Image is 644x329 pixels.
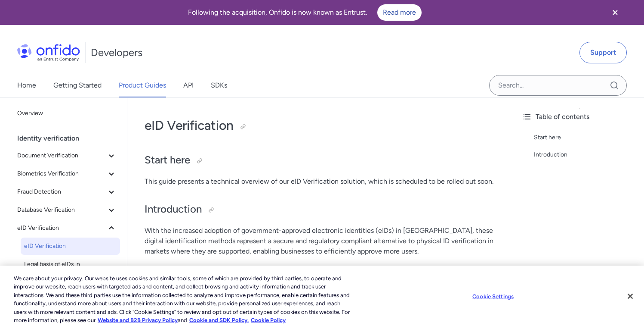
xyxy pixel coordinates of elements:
button: eID Verification [14,219,120,237]
a: eID Verification [21,238,120,255]
a: Introduction [534,150,637,160]
button: Cookie Settings [466,288,520,305]
h1: Developers [91,46,142,60]
span: eID Verification [24,241,117,251]
p: This guide presents a technical overview of our eID Verification solution, which is scheduled to ... [145,176,498,187]
a: Legal basis of eIDs in [GEOGRAPHIC_DATA] [21,256,120,283]
input: Onfido search input field [489,75,627,96]
button: Close [621,287,640,306]
span: eID Verification [17,223,106,233]
a: Read more [377,4,422,21]
button: Database Verification [14,201,120,219]
button: Fraud Detection [14,183,120,201]
button: Close banner [599,2,631,23]
div: Identity verification [17,130,123,147]
svg: Close banner [610,7,620,18]
a: Support [579,42,627,63]
a: API [183,73,194,97]
h1: eID Verification [145,117,498,134]
a: Product Guides [119,73,166,97]
span: Database Verification [17,205,106,215]
div: Table of contents [522,112,637,122]
a: Getting Started [53,73,102,97]
button: Biometrics Verification [14,165,120,182]
a: Cookie and SDK Policy. [189,317,249,323]
div: We care about your privacy. Our website uses cookies and similar tools, some of which are provide... [14,274,354,325]
button: Document Verification [14,147,120,164]
span: Document Verification [17,150,106,161]
p: Once released, our eID Verification solution will allow businesses to leverage a growing selectio... [145,263,498,295]
span: Fraud Detection [17,187,106,197]
span: Legal basis of eIDs in [GEOGRAPHIC_DATA] [24,259,117,280]
p: With the increased adoption of government-approved electronic identities (eIDs) in [GEOGRAPHIC_DA... [145,226,498,257]
a: Cookie Policy [251,317,286,323]
a: Start here [534,132,637,143]
a: SDKs [211,73,227,97]
h2: Introduction [145,202,498,217]
a: Overview [14,105,120,122]
div: Following the acquisition, Onfido is now known as Entrust. [10,4,599,21]
a: Home [17,73,36,97]
h2: Start here [145,153,498,168]
span: Overview [17,108,117,119]
a: More information about our cookie policy., opens in a new tab [98,317,178,323]
img: Onfido Logo [17,44,80,61]
span: Biometrics Verification [17,169,106,179]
